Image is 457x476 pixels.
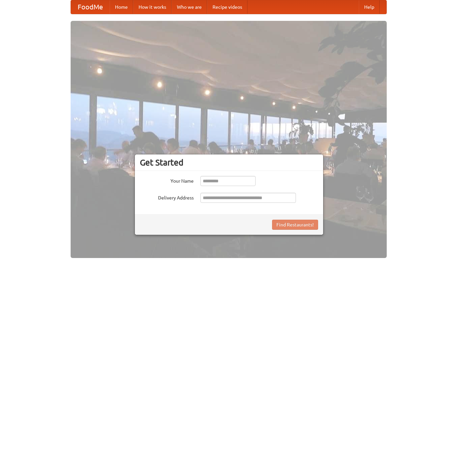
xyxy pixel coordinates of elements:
[359,0,380,14] a: Help
[110,0,133,14] a: Home
[207,0,247,14] a: Recipe videos
[140,157,318,168] h3: Get Started
[172,0,207,14] a: Who we are
[133,0,172,14] a: How it works
[272,220,318,230] button: Find Restaurants!
[140,176,194,184] label: Your Name
[140,193,194,201] label: Delivery Address
[71,0,110,14] a: FoodMe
